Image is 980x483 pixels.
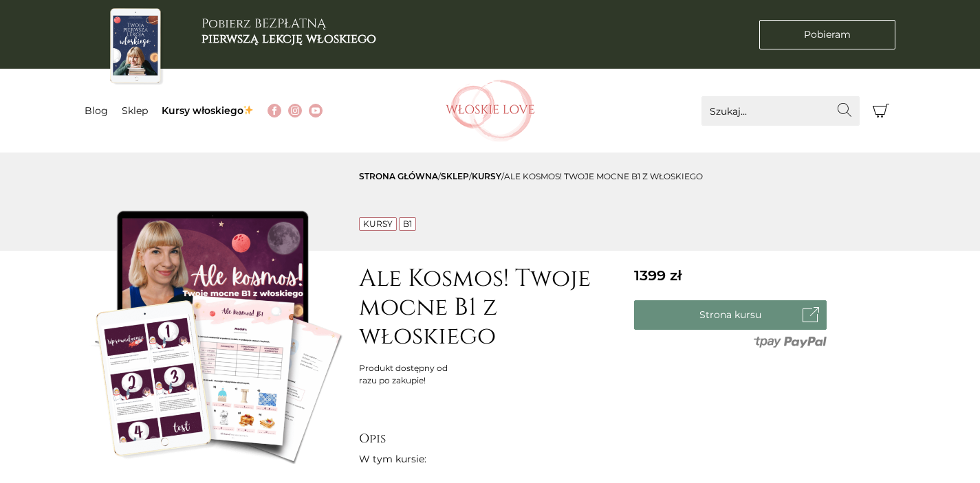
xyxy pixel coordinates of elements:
[202,16,376,46] h3: Pobierz BEZPŁATNĄ
[446,80,535,142] img: Włoskielove
[359,171,438,181] a: Strona główna
[867,96,896,126] button: Koszyk
[162,104,254,117] a: Kursy włoskiego
[359,431,620,447] h2: Opis
[359,362,464,387] div: Produkt dostępny od razu po zakupie!
[759,20,895,49] a: Pobieram
[363,218,393,229] a: Kursy
[243,105,253,115] img: ✨
[403,218,412,229] a: B1
[359,452,620,467] p: W tym kursie:
[85,104,108,117] a: Blog
[359,171,703,181] span: / / /
[359,265,620,351] h1: Ale Kosmos! Twoje mocne B1 z włoskiego
[634,267,682,284] span: 1399
[701,96,860,126] input: Szukaj...
[472,171,501,181] a: Kursy
[504,171,703,181] span: Ale Kosmos! Twoje mocne B1 z włoskiego
[202,30,376,47] b: pierwszą lekcję włoskiego
[122,104,148,117] a: Sklep
[441,171,469,181] a: sklep
[804,27,851,42] span: Pobieram
[634,300,827,330] a: Strona kursu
